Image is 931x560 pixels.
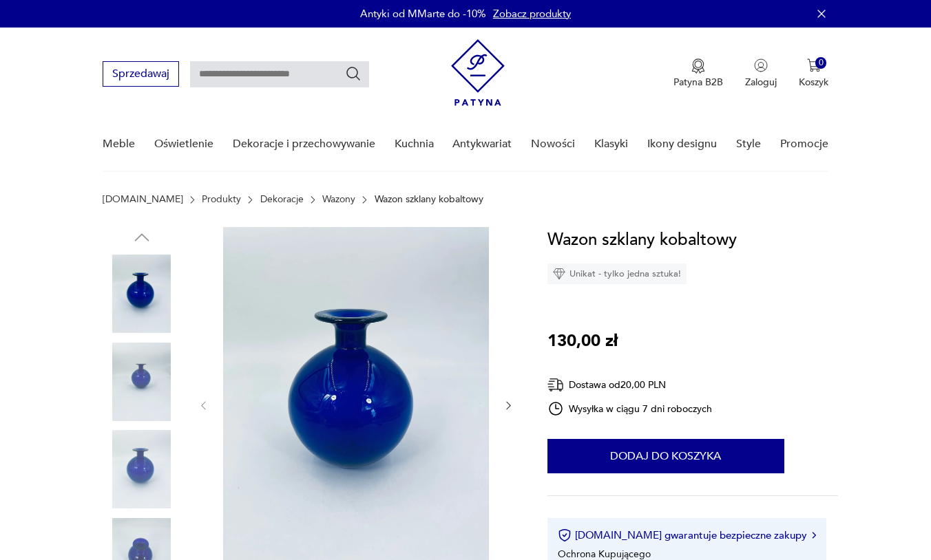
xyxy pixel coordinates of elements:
[647,118,717,171] a: Ikony designu
[547,400,713,417] div: Wysyłka w ciągu 7 dni roboczych
[103,343,181,421] img: Zdjęcie produktu Wazon szklany kobaltowy
[452,118,512,171] a: Antykwariat
[780,118,828,171] a: Promocje
[260,194,304,205] a: Dekoracje
[103,255,181,333] img: Zdjęcie produktu Wazon szklany kobaltowy
[154,118,213,171] a: Oświetlenie
[673,58,723,89] button: Patyna B2B
[233,118,375,171] a: Dekoracje i przechowywanie
[103,430,181,508] img: Zdjęcie produktu Wazon szklany kobaltowy
[594,118,628,171] a: Klasyki
[375,194,483,205] p: Wazon szklany kobaltowy
[807,58,821,72] img: Ikona koszyka
[815,57,827,69] div: 0
[812,532,816,539] img: Ikona strzałki w prawo
[531,118,575,171] a: Nowości
[673,76,723,89] p: Patyna B2B
[553,268,565,280] img: Ikona diamentu
[493,7,571,21] a: Zobacz produkty
[547,227,737,253] h1: Wazon szklany kobaltowy
[691,58,705,74] img: Ikona medalu
[558,528,572,542] img: Ikona certyfikatu
[799,76,828,89] p: Koszyk
[745,76,777,89] p: Zaloguj
[547,263,687,284] div: Unikat - tylko jedna sztuka!
[558,528,816,542] button: [DOMAIN_NAME] gwarantuje bezpieczne zakupy
[547,439,784,473] button: Dodaj do koszyka
[745,58,777,89] button: Zaloguj
[103,118,135,171] a: Meble
[103,61,179,87] button: Sprzedawaj
[360,7,486,21] p: Antyki od MMarte do -10%
[202,194,241,205] a: Produkty
[103,194,183,205] a: [DOMAIN_NAME]
[547,376,713,394] div: Dostawa od 20,00 PLN
[736,118,761,171] a: Style
[395,118,434,171] a: Kuchnia
[322,194,355,205] a: Wazony
[547,328,618,354] p: 130,00 zł
[345,65,362,82] button: Szukaj
[799,58,828,89] button: 0Koszyk
[673,58,723,89] a: Ikona medaluPatyna B2B
[103,70,179,80] a: Sprzedawaj
[547,376,564,394] img: Ikona dostawy
[451,39,505,106] img: Patyna - sklep z meblami i dekoracjami vintage
[754,58,768,72] img: Ikonka użytkownika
